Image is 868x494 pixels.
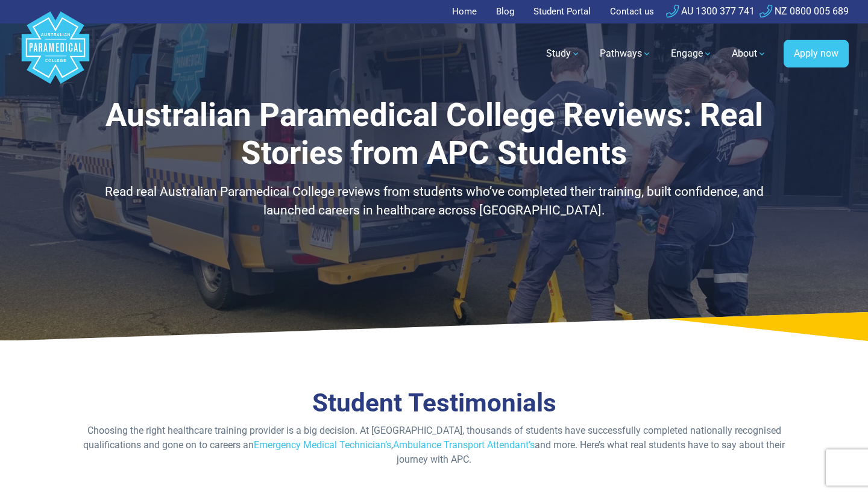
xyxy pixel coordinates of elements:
[81,388,787,419] h2: Student Testimonials
[81,183,787,220] p: Read real Australian Paramedical College reviews from students who’ve completed their training, b...
[759,5,849,17] a: NZ 0800 005 689
[81,96,787,173] h1: Australian Paramedical College Reviews: Real Stories from APC Students
[539,37,588,70] a: Study
[593,37,659,70] a: Pathways
[393,439,535,451] a: Ambulance Transport Attendant’s
[81,424,787,467] p: Choosing the right healthcare training provider is a big decision. At [GEOGRAPHIC_DATA], thousand...
[254,439,391,451] a: Emergency Medical Technician’s
[664,37,720,70] a: Engage
[784,40,849,67] a: Apply now
[666,5,755,17] a: AU 1300 377 741
[19,23,92,84] a: Australian Paramedical College
[725,37,774,70] a: About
